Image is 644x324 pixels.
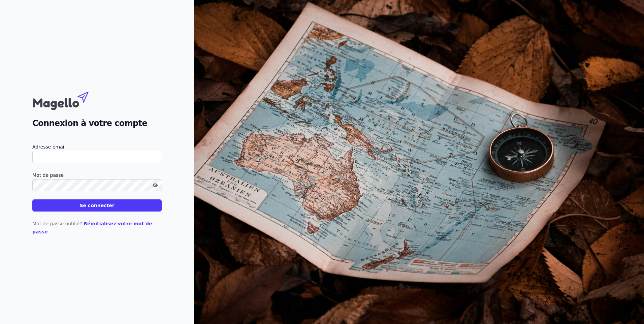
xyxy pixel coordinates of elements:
[32,171,162,179] label: Mot de passe
[32,88,103,112] img: Magello
[32,117,162,129] h2: Connexion à votre compte
[32,199,162,212] button: Se connecter
[32,143,162,151] label: Adresse email
[32,220,162,236] p: Mot de passe oublié?
[32,221,152,234] a: Réinitialisez votre mot de passe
